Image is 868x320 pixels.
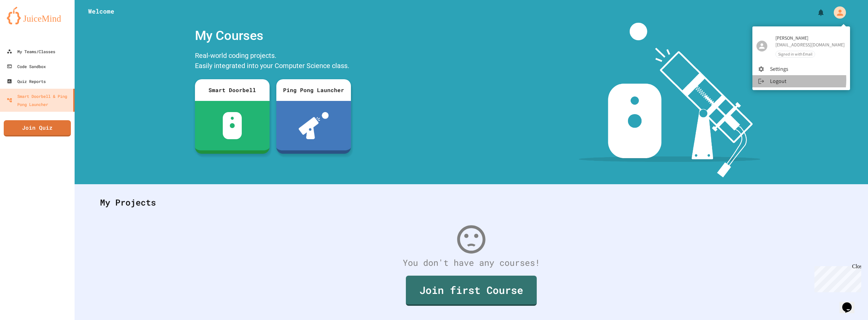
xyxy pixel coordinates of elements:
li: Settings [752,63,850,75]
div: Chat with us now!Close [3,3,47,43]
li: Logout [752,75,850,87]
iframe: chat widget [812,263,861,292]
span: [PERSON_NAME] [775,35,845,41]
div: [EMAIL_ADDRESS][DOMAIN_NAME] [775,41,845,48]
span: Signed in with Email [776,51,815,57]
iframe: chat widget [840,293,861,313]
